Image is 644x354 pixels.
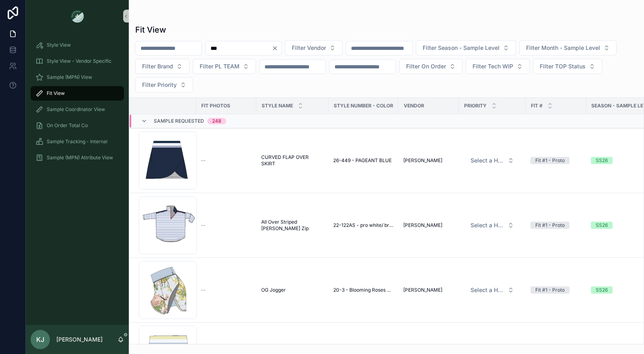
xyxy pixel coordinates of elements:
[471,156,504,165] span: Select a HP FIT LEVEL
[464,282,521,298] a: Select Button
[200,62,239,70] span: Filter PL TEAM
[473,62,513,70] span: Filter Tech WIP
[201,157,252,164] a: --
[47,106,105,113] span: Sample Coordinator View
[333,157,392,164] span: 26-449 - PAGEANT BLUE
[36,335,44,344] span: KJ
[142,81,177,89] span: Filter Priority
[471,221,504,229] span: Select a HP FIT LEVEL
[261,154,324,167] a: CURVED FLAP OVER SKIRT
[71,10,84,23] img: App logo
[596,222,608,229] div: SS26
[31,86,124,101] a: Fit View
[47,122,88,129] span: On Order Total Co
[399,59,462,74] button: Select Button
[464,218,521,233] a: Select Button
[212,118,221,124] div: 248
[261,287,286,293] span: OG Jogger
[31,102,124,117] a: Sample Coordinator View
[526,44,600,52] span: Filter Month - Sample Level
[47,42,71,48] span: Style View
[31,118,124,133] a: On Order Total Co
[334,103,393,109] span: Style Number - Color
[464,153,521,168] a: Select Button
[201,103,230,109] span: Fit Photos
[403,157,454,164] a: [PERSON_NAME]
[535,286,565,294] div: Fit #1 - Proto
[464,218,520,233] button: Select Button
[135,24,166,35] h1: Fit View
[31,150,124,165] a: Sample (MPN) Attribute View
[333,222,394,228] a: 22-122AS - pro white/ brunnera blue stripe
[261,287,324,293] a: OG Jogger
[540,62,586,70] span: Filter TOP Status
[292,44,326,52] span: Filter Vendor
[519,40,617,56] button: Select Button
[403,157,442,164] span: [PERSON_NAME]
[193,59,256,74] button: Select Button
[466,59,530,74] button: Select Button
[531,103,543,109] span: Fit #
[135,77,193,93] button: Select Button
[201,222,206,228] span: --
[416,40,516,56] button: Select Button
[262,103,293,109] span: STYLE NAME
[530,286,581,294] a: Fit #1 - Proto
[406,62,446,70] span: Filter On Order
[31,54,124,68] a: Style View - Vendor Specific
[403,287,454,293] a: [PERSON_NAME]
[403,287,442,293] span: [PERSON_NAME]
[596,157,608,164] div: SS26
[31,134,124,149] a: Sample Tracking - Internal
[135,59,190,74] button: Select Button
[285,40,343,56] button: Select Button
[31,70,124,84] a: Sample (MPN) View
[47,74,92,80] span: Sample (MPN) View
[56,335,103,344] p: [PERSON_NAME]
[471,286,504,294] span: Select a HP FIT LEVEL
[47,154,113,161] span: Sample (MPN) Attribute View
[333,287,394,293] a: 20-3 - Blooming Roses Print
[596,286,608,294] div: SS26
[530,222,581,229] a: Fit #1 - Proto
[535,157,565,164] div: Fit #1 - Proto
[201,287,252,293] a: --
[404,103,424,109] span: Vendor
[142,62,173,70] span: Filter Brand
[47,58,111,64] span: Style View - Vendor Specific
[201,287,206,293] span: --
[464,103,487,109] span: PRIORITY
[261,219,324,232] a: All Over Striped [PERSON_NAME] Zip
[47,138,107,145] span: Sample Tracking - Internal
[530,157,581,164] a: Fit #1 - Proto
[464,153,520,168] button: Select Button
[31,38,124,52] a: Style View
[47,90,65,97] span: Fit View
[535,222,565,229] div: Fit #1 - Proto
[154,118,204,124] span: Sample Requested
[533,59,602,74] button: Select Button
[403,222,442,228] span: [PERSON_NAME]
[403,222,454,228] a: [PERSON_NAME]
[201,222,252,228] a: --
[26,32,129,325] div: scrollable content
[464,283,520,297] button: Select Button
[272,45,281,51] button: Clear
[201,157,206,164] span: --
[333,157,394,164] a: 26-449 - PAGEANT BLUE
[423,44,500,52] span: Filter Season - Sample Level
